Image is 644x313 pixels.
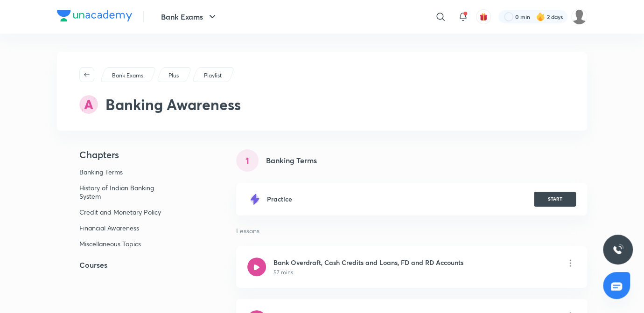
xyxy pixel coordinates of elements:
img: avatar [479,13,488,21]
img: streak [536,12,545,21]
div: 1 [236,149,259,172]
p: Credit and Monetary Policy [79,208,170,216]
img: Divya gahan [571,9,587,25]
h6: Bank Overdraft, Cash Credits and Loans, FD and RD Accounts [273,257,463,267]
button: START [534,192,576,207]
a: Plus [167,71,181,80]
h4: Chapters [57,149,206,160]
p: Banking Terms [79,168,170,176]
h5: Courses [57,259,206,271]
p: Bank Exams [112,71,143,80]
h6: Practice [267,195,292,203]
h5: Banking Terms [266,155,317,166]
a: Bank Exams [111,71,145,80]
p: Miscellaneous Topics [79,240,170,248]
p: Playlist [204,71,222,80]
img: Company Logo [57,10,132,21]
p: Financial Awareness [79,224,170,232]
p: 57 mins [273,268,293,277]
img: syllabus-subject-icon [79,95,98,114]
button: avatar [476,9,491,24]
p: History of Indian Banking System [79,184,170,201]
a: Company Logo [57,10,132,24]
a: Playlist [203,71,224,80]
p: Lessons [236,227,587,235]
img: ttu [612,244,623,255]
p: Plus [168,71,179,80]
button: Bank Exams [155,7,224,26]
h2: Banking Awareness [105,93,241,116]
